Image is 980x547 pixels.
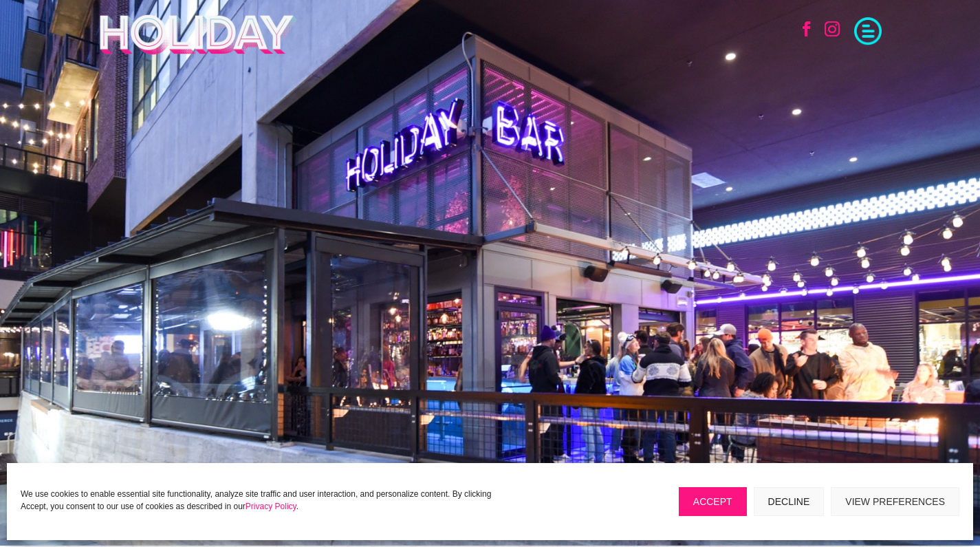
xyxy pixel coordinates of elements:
a: Holiday [98,46,298,57]
a: Follow on Instagram [817,14,847,44]
button: Accept [679,487,747,516]
a: Follow on Facebook [792,14,822,44]
img: Holiday [98,14,298,55]
a: Privacy Policy [246,502,296,511]
button: View preferences [831,487,959,516]
p: We use cookies to enable essential site functionality, analyze site traffic and user interaction,... [21,488,500,513]
button: Decline [754,487,825,516]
